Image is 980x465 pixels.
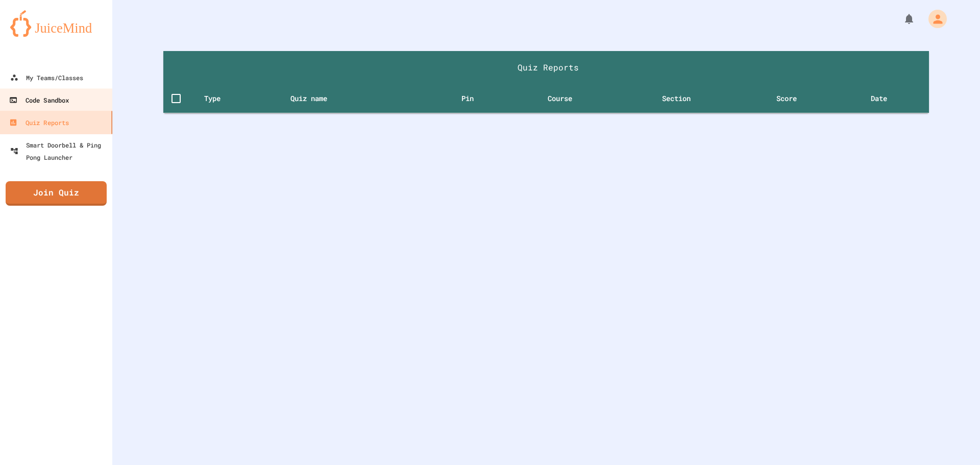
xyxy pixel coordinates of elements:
span: Course [548,92,585,105]
div: Code Sandbox [9,94,69,107]
span: Section [662,92,704,105]
div: My Teams/Classes [10,71,83,84]
span: Date [871,92,900,105]
div: My Account [918,7,949,31]
div: Smart Doorbell & Ping Pong Launcher [10,139,108,163]
a: Join Quiz [6,181,107,206]
img: logo-orange.svg [10,10,102,37]
span: Score [776,92,810,105]
h1: Quiz Reports [171,61,925,74]
span: Quiz name [290,92,340,105]
span: Type [204,92,234,105]
span: Pin [461,92,487,105]
div: Quiz Reports [9,116,69,129]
